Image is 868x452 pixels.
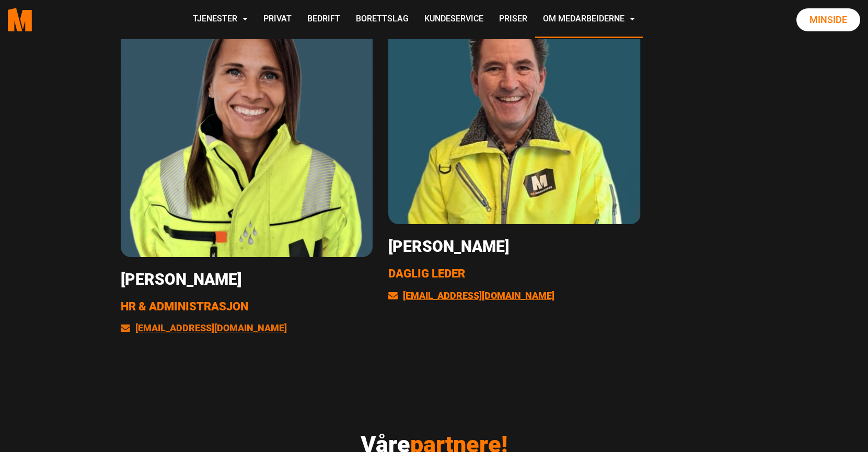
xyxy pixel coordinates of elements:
[388,237,641,256] h3: [PERSON_NAME]
[796,8,860,31] a: Minside
[348,1,416,38] a: Borettslag
[121,322,287,333] a: [EMAIL_ADDRESS][DOMAIN_NAME]
[256,1,299,38] a: Privat
[185,1,256,38] a: Tjenester
[121,270,373,289] h3: [PERSON_NAME]
[388,290,554,301] a: [EMAIL_ADDRESS][DOMAIN_NAME]
[535,1,643,38] a: Om Medarbeiderne
[491,1,535,38] a: Priser
[388,267,465,280] span: Daglig leder
[121,300,248,313] span: HR & Administrasjon
[416,1,491,38] a: Kundeservice
[299,1,348,38] a: Bedrift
